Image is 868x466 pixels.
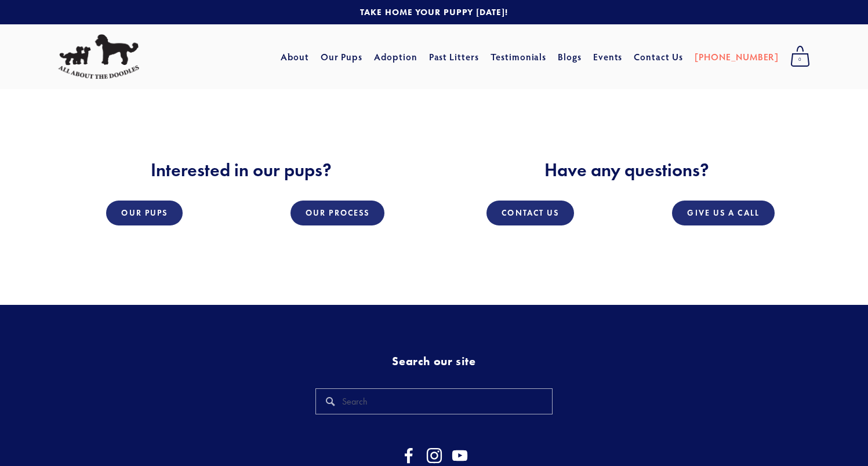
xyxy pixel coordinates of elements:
h2: Have any questions? [444,159,811,181]
a: Past Litters [429,50,480,63]
a: Our Pups [106,201,183,225]
a: Blogs [558,46,582,67]
a: Contact Us [486,201,574,225]
a: Instagram [426,447,442,464]
a: Testimonials [491,46,547,67]
img: All About The Doodles [58,34,139,79]
input: Search [315,388,553,414]
a: 0 items in cart [785,42,816,71]
a: Contact Us [634,46,683,67]
a: About [281,46,309,67]
a: Events [593,46,623,67]
a: Our Pups [321,46,363,67]
a: Facebook [401,447,417,464]
a: [PHONE_NUMBER] [695,46,779,67]
a: Give Us a Call [672,201,774,225]
a: YouTube [452,447,468,464]
strong: Search our site [392,354,475,368]
h2: Interested in our pups? [58,159,424,181]
a: Our Process [290,201,384,225]
a: Adoption [374,46,417,67]
span: 0 [790,52,810,67]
